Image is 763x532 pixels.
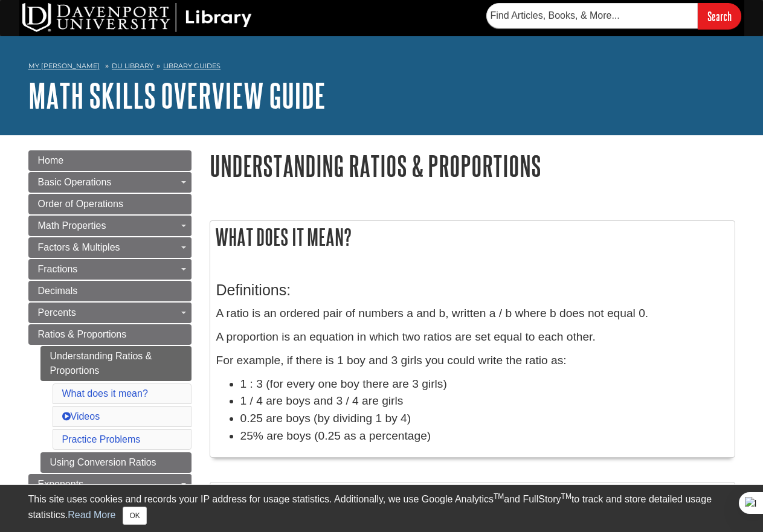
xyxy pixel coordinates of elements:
a: Decimals [28,281,192,301]
form: Searches DU Library's articles, books, and more [486,3,741,29]
span: Order of Operations [38,199,123,209]
a: Read More [68,510,115,520]
span: Factors & Multiples [38,242,120,252]
a: Using Conversion Ratios [40,452,192,473]
h2: Videos [210,482,735,517]
input: Search [698,3,741,29]
li: 25% are boys (0.25 as a percentage) [240,428,729,445]
span: Math Properties [38,220,106,231]
a: Basic Operations [28,172,192,193]
sup: TM [494,492,504,501]
a: Understanding Ratios & Proportions [40,346,192,381]
h2: What does it mean? [210,221,735,253]
h1: Understanding Ratios & Proportions [210,150,735,181]
a: DU Library [112,62,153,70]
a: Ratios & Proportions [28,324,192,345]
a: Math Skills Overview Guide [28,77,326,114]
sup: TM [561,492,571,501]
a: Percents [28,303,192,323]
p: A ratio is an ordered pair of numbers a and b, written a / b where b does not equal 0. [216,305,729,322]
a: Order of Operations [28,194,192,214]
img: DU Library [22,3,252,32]
span: Fractions [38,264,78,274]
p: A proportion is an equation in which two ratios are set equal to each other. [216,328,729,346]
p: For example, if there is 1 boy and 3 girls you could write the ratio as: [216,352,729,370]
a: Library Guides [163,62,221,70]
a: Fractions [28,259,192,280]
a: Practice Problems [62,434,141,444]
a: Videos [62,411,100,421]
span: Ratios & Proportions [38,329,127,339]
div: This site uses cookies and records your IP address for usage statistics. Additionally, we use Goo... [28,492,735,525]
span: Home [38,155,64,165]
li: 1 : 3 (for every one boy there are 3 girls) [240,376,729,393]
a: Home [28,150,192,171]
span: Exponents [38,479,84,489]
span: Percents [38,307,76,318]
input: Find Articles, Books, & More... [486,3,698,28]
a: Math Properties [28,216,192,236]
a: Exponents [28,474,192,495]
li: 1 / 4 are boys and 3 / 4 are girls [240,393,729,410]
a: My [PERSON_NAME] [28,61,100,71]
a: What does it mean? [62,388,148,399]
nav: breadcrumb [28,58,735,77]
button: Close [123,507,146,525]
li: 0.25 are boys (by dividing 1 by 4) [240,410,729,428]
span: Basic Operations [38,177,112,187]
span: Decimals [38,286,78,296]
a: Factors & Multiples [28,237,192,258]
h3: Definitions: [216,281,729,299]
